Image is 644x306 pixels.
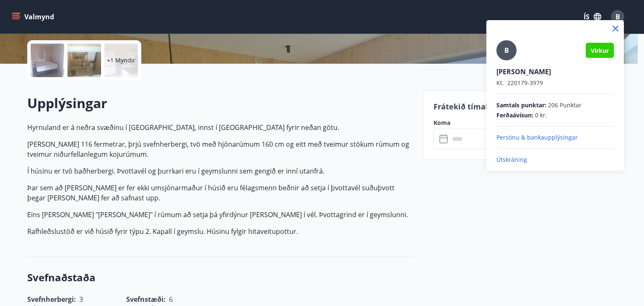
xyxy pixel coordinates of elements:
[535,111,547,119] span: 0 kr.
[496,79,504,87] span: Kt.
[496,67,614,76] p: [PERSON_NAME]
[496,101,546,109] span: Samtals punktar :
[496,79,614,87] p: 220179-3979
[496,156,614,164] p: Útskráning
[504,46,509,55] span: B
[591,47,609,54] span: Virkur
[496,133,614,142] p: Persónu & bankaupplýsingar
[548,101,582,109] span: 206 Punktar
[496,111,533,119] span: Ferðaávísun :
